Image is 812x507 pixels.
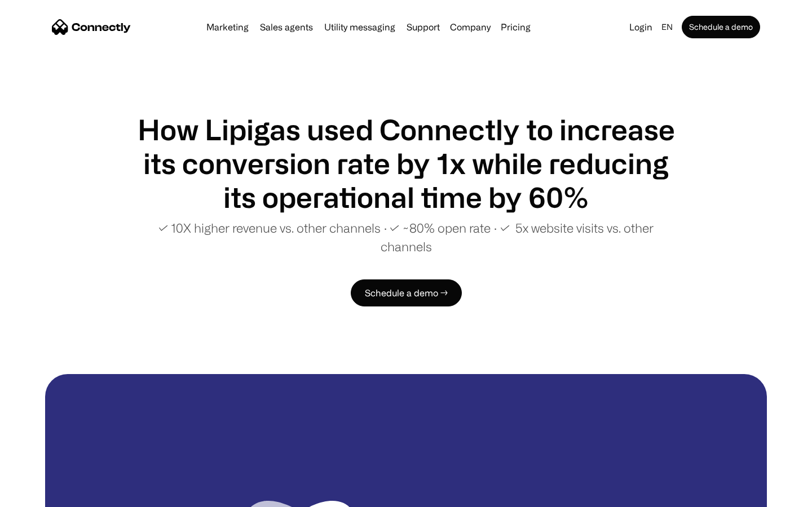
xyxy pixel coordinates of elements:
a: Login [625,19,657,35]
a: Sales agents [255,23,317,32]
a: Marketing [202,23,253,32]
a: Schedule a demo → [351,279,462,306]
a: Pricing [496,23,535,32]
h1: How Lipigas used Connectly to increase its conversion rate by 1x while reducing its operational t... [135,113,677,214]
aside: Language selected: English [11,486,68,503]
p: ✓ 10X higher revenue vs. other channels ∙ ✓ ~80% open rate ∙ ✓ 5x website visits vs. other channels [135,219,677,256]
a: Support [402,23,444,32]
ul: Language list [23,487,68,503]
a: Utility messaging [320,23,400,32]
div: Company [450,19,491,35]
a: Schedule a demo [682,16,760,38]
div: en [661,19,673,35]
